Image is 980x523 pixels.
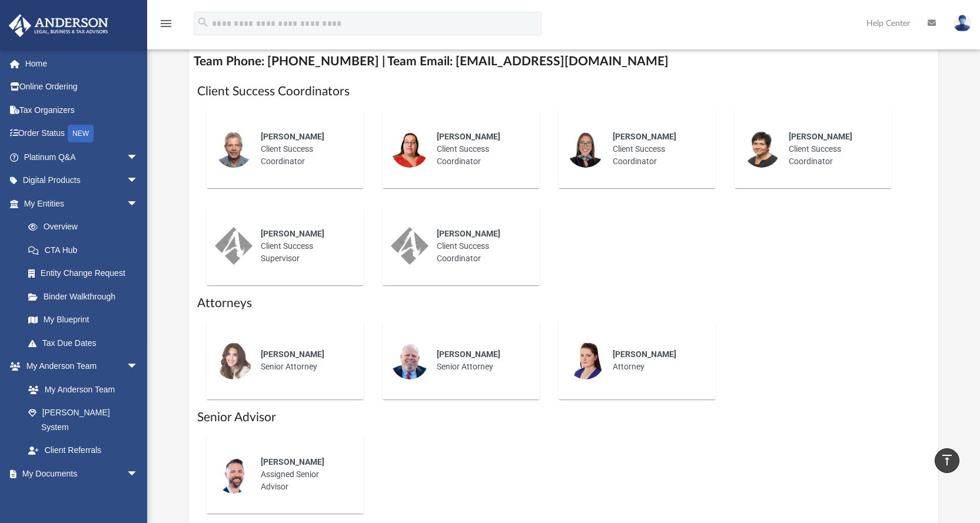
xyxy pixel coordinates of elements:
[8,98,156,122] a: Tax Organizers
[16,308,150,332] a: My Blueprint
[253,448,356,501] div: Assigned Senior Advisor
[261,457,324,467] span: [PERSON_NAME]
[437,349,500,359] span: [PERSON_NAME]
[261,132,324,141] span: [PERSON_NAME]
[8,52,156,75] a: Home
[16,378,144,401] a: My Anderson Team
[215,227,253,265] img: thumbnail
[8,462,150,485] a: My Documentsarrow_drop_down
[8,122,156,146] a: Order StatusNEW
[8,145,156,169] a: Platinum Q&Aarrow_drop_down
[197,83,931,100] h1: Client Success Coordinators
[16,262,156,285] a: Entity Change Request
[428,122,531,176] div: Client Success Coordinator
[8,75,156,99] a: Online Ordering
[16,238,156,262] a: CTA Hub
[16,331,156,355] a: Tax Due Dates
[253,340,356,381] div: Senior Attorney
[261,229,324,238] span: [PERSON_NAME]
[127,462,150,486] span: arrow_drop_down
[604,340,707,381] div: Attorney
[743,130,780,168] img: thumbnail
[613,132,676,141] span: [PERSON_NAME]
[215,456,253,494] img: thumbnail
[159,16,173,31] i: menu
[567,342,604,379] img: thumbnail
[197,16,210,29] i: search
[68,125,94,142] div: NEW
[567,130,604,168] img: thumbnail
[16,401,150,439] a: [PERSON_NAME] System
[613,349,676,359] span: [PERSON_NAME]
[789,132,852,141] span: [PERSON_NAME]
[8,169,156,192] a: Digital Productsarrow_drop_down
[780,122,883,176] div: Client Success Coordinator
[16,215,156,239] a: Overview
[197,295,931,312] h1: Attorneys
[16,439,150,462] a: Client Referrals
[954,15,971,32] img: User Pic
[215,342,253,379] img: thumbnail
[127,169,150,193] span: arrow_drop_down
[215,130,253,168] img: thumbnail
[16,285,156,308] a: Binder Walkthrough
[428,340,531,381] div: Senior Attorney
[189,48,939,75] h4: Team Phone: [PHONE_NUMBER] | Team Email: [EMAIL_ADDRESS][DOMAIN_NAME]
[604,122,707,176] div: Client Success Coordinator
[437,132,500,141] span: [PERSON_NAME]
[261,349,324,359] span: [PERSON_NAME]
[253,122,356,176] div: Client Success Coordinator
[127,145,150,169] span: arrow_drop_down
[8,355,150,378] a: My Anderson Teamarrow_drop_down
[253,219,356,273] div: Client Success Supervisor
[8,192,156,215] a: My Entitiesarrow_drop_down
[940,453,954,467] i: vertical_align_top
[127,355,150,379] span: arrow_drop_down
[197,409,931,426] h1: Senior Advisor
[127,192,150,216] span: arrow_drop_down
[428,219,531,273] div: Client Success Coordinator
[159,22,173,31] a: menu
[391,227,428,265] img: thumbnail
[5,14,112,37] img: Anderson Advisors Platinum Portal
[437,229,500,238] span: [PERSON_NAME]
[391,130,428,168] img: thumbnail
[935,448,959,473] a: vertical_align_top
[391,342,428,379] img: thumbnail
